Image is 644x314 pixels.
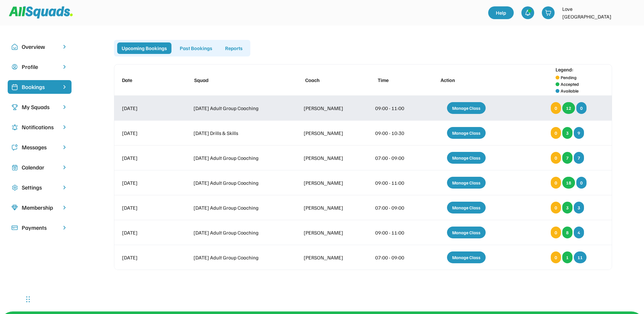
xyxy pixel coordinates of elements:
div: [PERSON_NAME] [304,229,352,236]
div: 1 [562,251,572,263]
div: [DATE] [122,204,170,212]
img: Icon%20copy%204.svg [11,124,18,131]
div: [PERSON_NAME] [304,204,352,212]
div: 07:00 - 09:00 [375,254,414,261]
img: chevron-right.svg [61,205,68,211]
img: chevron-right.svg [61,225,68,231]
div: Settings [22,183,57,192]
div: Legend: [556,66,573,73]
div: Manage Class [447,152,486,164]
div: [PERSON_NAME] [304,254,352,261]
img: LTPP_Logo_REV.jpeg [624,6,636,19]
div: [DATE] Adult Group Coaching [193,179,280,187]
div: [DATE] [122,129,170,137]
div: Manage Class [447,177,486,189]
div: 0 [551,202,561,213]
div: 7 [574,152,584,164]
div: My Squads [22,103,57,111]
div: [DATE] [122,179,170,187]
div: Overview [22,42,57,51]
img: Icon%20copy%208.svg [11,205,18,211]
div: 07:00 - 09:00 [375,204,414,212]
div: [PERSON_NAME] [304,104,352,112]
div: Payments [22,223,57,232]
div: Action [441,76,498,84]
div: 3 [562,127,572,139]
div: Manage Class [447,127,486,139]
div: 9 [574,127,584,139]
div: [DATE] Adult Group Coaching [193,254,280,261]
img: chevron-right.svg [61,164,68,170]
img: shopping-cart-01%20%281%29.svg [545,10,551,16]
div: 0 [551,127,561,139]
div: Bookings [22,83,57,91]
img: Icon%20copy%205.svg [11,144,18,151]
div: 0 [551,102,561,114]
div: 0 [576,177,587,189]
div: 0 [551,251,561,263]
div: 0 [551,177,561,189]
img: Icon%20copy%203.svg [11,104,18,110]
div: Notifications [22,123,57,131]
div: [DATE] Adult Group Coaching [193,229,280,236]
div: Time [378,76,416,84]
div: 09:00 - 11:00 [375,229,414,236]
div: [DATE] Adult Group Coaching [193,204,280,212]
div: 4 [574,227,584,238]
div: Reports [221,42,247,54]
img: chevron-right.svg [61,104,68,110]
div: [PERSON_NAME] [304,129,352,137]
div: 0 [551,152,561,164]
img: Icon%20%2815%29.svg [11,225,18,231]
div: [PERSON_NAME] [304,179,352,187]
div: 12 [562,102,575,114]
img: chevron-right.svg [61,144,68,150]
img: chevron-right.svg [61,124,68,130]
div: [DATE] [122,254,170,261]
div: 3 [562,202,572,213]
div: Manage Class [447,251,486,263]
div: Upcoming Bookings [117,42,171,54]
img: Icon%20%2819%29.svg [11,84,18,90]
div: [DATE] [122,154,170,162]
img: user-circle.svg [11,64,18,70]
img: bell-03%20%281%29.svg [525,10,531,16]
div: Past Bookings [175,42,217,54]
div: Messages [22,143,57,152]
div: Love [GEOGRAPHIC_DATA] [562,5,620,20]
img: chevron-right%20copy%203.svg [61,84,68,90]
div: 7 [562,152,572,164]
div: 8 [562,227,572,238]
div: 0 [551,227,561,238]
div: Pending [561,74,577,81]
img: Icon%20copy%2016.svg [11,184,18,191]
div: Profile [22,63,57,71]
div: [DATE] [122,229,170,236]
div: Date [122,76,170,84]
div: Available [561,87,579,94]
div: [DATE] Adult Group Coaching [193,104,280,112]
div: 0 [576,102,587,114]
div: Coach [305,76,353,84]
div: 11 [574,251,587,263]
div: [DATE] Drills & Skills [193,129,280,137]
div: 09:00 - 10:30 [375,129,414,137]
div: 3 [574,202,584,213]
div: 09:00 - 11:00 [375,104,414,112]
img: chevron-right.svg [61,44,68,50]
img: Squad%20Logo.svg [9,6,73,19]
img: Icon%20copy%207.svg [11,164,18,171]
div: [PERSON_NAME] [304,154,352,162]
div: Calendar [22,163,57,172]
div: Membership [22,203,57,212]
img: chevron-right.svg [61,184,68,191]
div: Manage Class [447,102,486,114]
div: [DATE] [122,104,170,112]
div: 09:00 - 11:00 [375,179,414,187]
a: Help [488,6,514,19]
div: [DATE] Adult Group Coaching [193,154,280,162]
div: Squad [194,76,281,84]
div: 07:00 - 09:00 [375,154,414,162]
img: Icon%20copy%2010.svg [11,44,18,50]
div: Manage Class [447,227,486,238]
